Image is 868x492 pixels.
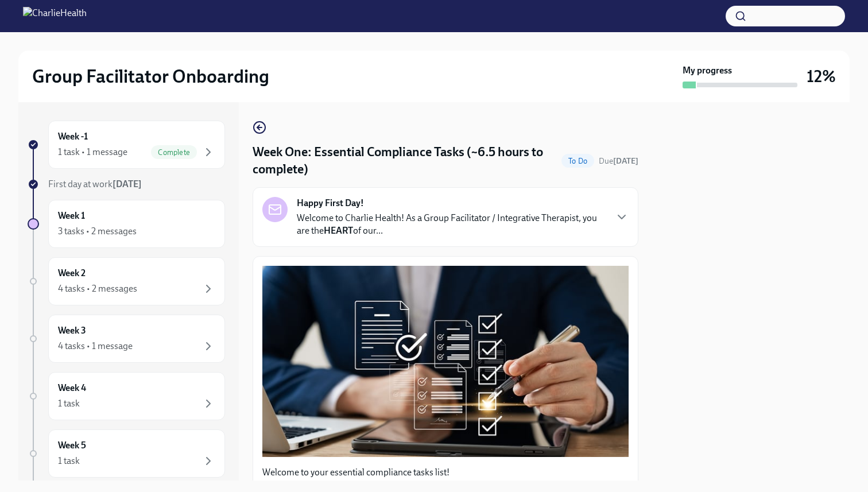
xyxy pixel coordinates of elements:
[23,7,87,25] img: CharlieHealth
[599,156,638,166] span: Due
[28,257,225,305] a: Week 24 tasks • 2 messages
[58,282,137,295] div: 4 tasks • 2 messages
[613,156,638,166] strong: [DATE]
[58,439,86,452] h6: Week 5
[28,200,225,248] a: Week 13 tasks • 2 messages
[262,466,629,479] p: Welcome to your essential compliance tasks list!
[561,157,594,165] span: To Do
[28,429,225,478] a: Week 51 task
[253,144,557,178] h4: Week One: Essential Compliance Tasks (~6.5 hours to complete)
[324,225,353,236] strong: HEART
[599,156,638,166] span: September 22nd, 2025 10:00
[297,212,606,237] p: Welcome to Charlie Health! As a Group Facilitator / Integrative Therapist, you are the of our...
[58,397,80,410] div: 1 task
[683,64,732,77] strong: My progress
[58,324,86,337] h6: Week 3
[28,178,225,191] a: First day at work[DATE]
[113,179,142,189] strong: [DATE]
[28,121,225,169] a: Week -11 task • 1 messageComplete
[262,266,629,457] button: Zoom image
[28,315,225,363] a: Week 34 tasks • 1 message
[297,197,364,210] strong: Happy First Day!
[58,267,86,280] h6: Week 2
[58,225,137,238] div: 3 tasks • 2 messages
[48,179,142,189] span: First day at work
[151,148,197,157] span: Complete
[807,66,836,87] h3: 12%
[32,65,269,88] h2: Group Facilitator Onboarding
[58,210,85,222] h6: Week 1
[58,130,88,143] h6: Week -1
[58,146,127,158] div: 1 task • 1 message
[58,340,133,352] div: 4 tasks • 1 message
[58,382,86,394] h6: Week 4
[58,455,80,467] div: 1 task
[28,372,225,420] a: Week 41 task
